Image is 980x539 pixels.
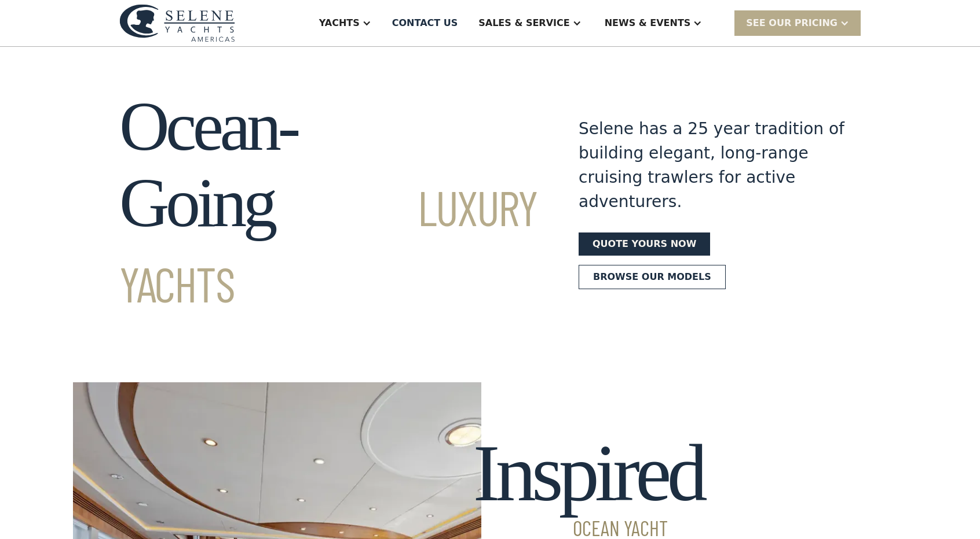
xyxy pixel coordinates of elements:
[605,16,691,30] div: News & EVENTS
[392,16,458,30] div: Contact US
[119,178,537,312] span: Luxury Yachts
[579,232,710,256] a: Quote yours now
[579,265,726,289] a: Browse our models
[746,16,838,30] div: SEE Our Pricing
[319,16,360,30] div: Yachts
[473,518,703,538] span: Ocean Yacht
[119,88,537,318] h1: Ocean-Going
[579,117,845,214] div: Selene has a 25 year tradition of building elegant, long-range cruising trawlers for active adven...
[119,4,235,42] img: logo
[478,16,569,30] div: Sales & Service
[734,10,861,35] div: SEE Our Pricing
